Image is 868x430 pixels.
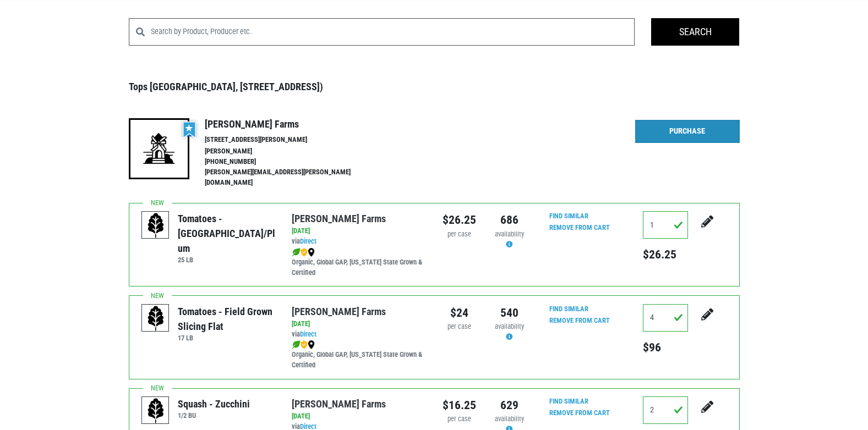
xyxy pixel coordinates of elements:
[495,415,524,423] span: availability
[142,305,170,332] img: placeholder-variety-43d6402dacf2d531de610a020419775a.svg
[178,211,275,256] div: Tomatoes - [GEOGRAPHIC_DATA]/Plum
[292,340,301,349] img: leaf-e5c59151409436ccce96b2ca1b28e03c.png
[300,237,316,245] a: Direct
[493,396,526,414] div: 629
[292,319,425,329] div: [DATE]
[549,305,588,313] a: Find Similar
[495,322,524,330] span: availability
[635,120,740,143] a: Purchase
[443,229,476,240] div: per case
[292,213,386,224] a: [PERSON_NAME] Farms
[643,396,688,424] input: Qty
[301,248,308,257] img: safety-e55c860ca8c00a9c171001a62a92dabd.png
[543,407,616,420] input: Remove From Cart
[205,135,374,145] li: [STREET_ADDRESS][PERSON_NAME]
[292,329,425,340] div: via
[643,247,688,262] h5: $26.25
[142,212,170,239] img: placeholder-variety-43d6402dacf2d531de610a020419775a.svg
[651,18,739,46] input: Search
[205,118,374,130] h4: [PERSON_NAME] Farms
[178,304,275,334] div: Tomatoes - Field Grown Slicing Flat
[205,146,374,157] li: [PERSON_NAME]
[308,248,315,257] img: map_marker-0e94453035b3232a4d21701695807de9.png
[549,212,588,220] a: Find Similar
[292,248,301,257] img: leaf-e5c59151409436ccce96b2ca1b28e03c.png
[543,222,616,234] input: Remove From Cart
[292,247,425,278] div: Organic, Global GAP, [US_STATE] State Grown & Certified
[443,211,476,229] div: $26.25
[543,315,616,327] input: Remove From Cart
[178,256,275,264] h6: 25 LB
[178,396,250,411] div: Squash - Zucchini
[142,397,170,425] img: placeholder-variety-43d6402dacf2d531de610a020419775a.svg
[643,304,688,332] input: Qty
[643,340,688,355] h5: $96
[443,322,476,332] div: per case
[643,211,688,239] input: Qty
[178,411,250,420] h6: 1/2 BU
[308,340,315,349] img: map_marker-0e94453035b3232a4d21701695807de9.png
[443,414,476,425] div: per case
[300,330,316,338] a: Direct
[205,167,374,188] li: [PERSON_NAME][EMAIL_ADDRESS][PERSON_NAME][DOMAIN_NAME]
[151,18,635,46] input: Search by Product, Producer etc.
[493,304,526,322] div: 540
[129,118,189,179] img: 19-7441ae2ccb79c876ff41c34f3bd0da69.png
[292,226,425,236] div: [DATE]
[549,397,588,405] a: Find Similar
[493,211,526,229] div: 686
[443,304,476,322] div: $24
[129,81,740,93] h3: Tops [GEOGRAPHIC_DATA], [STREET_ADDRESS])
[301,340,308,349] img: safety-e55c860ca8c00a9c171001a62a92dabd.png
[292,306,386,317] a: [PERSON_NAME] Farms
[205,157,374,167] li: [PHONE_NUMBER]
[443,396,476,414] div: $16.25
[292,339,425,371] div: Organic, Global GAP, [US_STATE] State Grown & Certified
[292,411,425,422] div: [DATE]
[292,398,386,410] a: [PERSON_NAME] Farms
[178,334,275,342] h6: 17 LB
[292,236,425,247] div: via
[495,230,524,238] span: availability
